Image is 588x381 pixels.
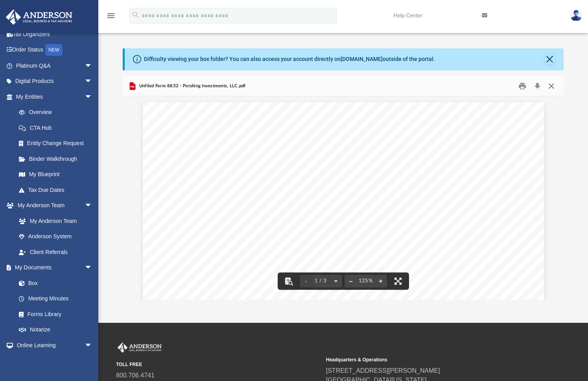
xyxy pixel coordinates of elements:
small: TOLL FREE [116,361,321,368]
button: Print [514,80,530,92]
span: 1 / 3 [312,278,330,283]
span: arrow_drop_down [85,198,100,214]
button: Download [530,80,544,92]
button: Toggle findbar [280,272,297,290]
a: Order StatusNEW [6,42,104,58]
img: Anderson Advisors Platinum Portal [4,9,75,25]
span: arrow_drop_down [85,58,100,74]
a: Tax Organizers [6,26,104,42]
a: Tax Due Dates [11,182,104,198]
div: Preview [123,76,564,300]
span: arrow_drop_down [85,337,100,353]
div: NEW [45,44,63,56]
i: menu [106,11,116,20]
a: Binder Walkthrough [11,151,104,167]
button: Zoom out [345,272,357,290]
span: Unfiled Form 8832 - Pershing Investments, LLC.pdf [137,83,245,90]
a: Forms Library [11,306,96,322]
a: My Anderson Teamarrow_drop_down [6,198,100,214]
button: 1 / 3 [312,272,330,290]
div: Document Viewer [123,96,564,299]
a: [STREET_ADDRESS][PERSON_NAME] [326,367,440,374]
a: Platinum Q&Aarrow_drop_down [6,58,104,74]
div: Difficulty viewing your box folder? You can also access your account directly on outside of the p... [144,55,435,63]
button: Close [544,80,558,92]
a: My Documentsarrow_drop_down [6,260,100,276]
small: Headquarters & Operations [326,356,531,363]
img: Anderson Advisors Platinum Portal [116,342,163,353]
a: Notarize [11,322,100,338]
a: [DOMAIN_NAME] [341,56,383,62]
a: Courses [11,353,100,369]
a: Meeting Minutes [11,291,100,307]
span: arrow_drop_down [85,260,100,276]
a: My Anderson Team [11,213,96,229]
a: Box [11,275,96,291]
a: Online Learningarrow_drop_down [6,337,100,353]
a: Overview [11,105,104,120]
span: arrow_drop_down [85,74,100,90]
a: menu [106,15,116,20]
a: Digital Productsarrow_drop_down [6,74,104,89]
span: arrow_drop_down [85,89,100,105]
button: Next page [330,272,342,290]
a: Client Referrals [11,244,100,260]
button: Zoom in [374,272,387,290]
a: My Blueprint [11,167,100,182]
a: Anderson System [11,229,100,245]
div: Current zoom level [357,278,374,283]
a: Entity Change Request [11,136,104,151]
button: Close [544,54,555,65]
img: User Pic [570,10,582,21]
a: 800.706.4741 [116,372,155,379]
div: File preview [123,96,564,299]
a: My Entitiesarrow_drop_down [6,89,104,105]
button: Enter fullscreen [389,272,407,290]
a: CTA Hub [11,120,104,136]
i: search [131,11,140,19]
